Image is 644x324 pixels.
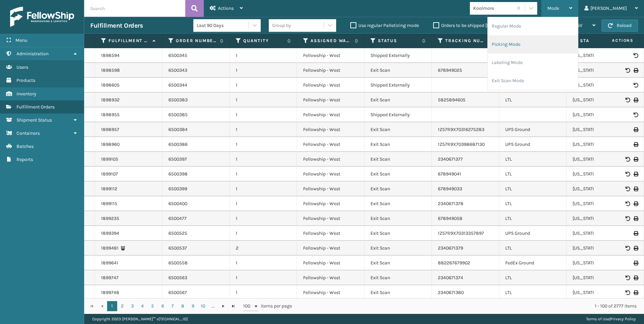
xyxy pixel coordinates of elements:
td: Fellowship - West [297,182,364,196]
a: 1898605 [101,82,120,89]
td: LTL [499,182,567,196]
td: LTL [499,270,567,285]
i: Print BOL [634,276,638,280]
a: 882267679902 [438,260,470,266]
td: Fellowship - West [297,167,364,182]
td: LTL [499,241,567,256]
a: 1899481 [101,245,119,252]
span: Administration [17,51,49,57]
i: Void BOL [634,83,638,88]
td: 6500399 [162,182,230,196]
span: items per page [243,301,292,311]
td: 6500397 [162,152,230,167]
a: 7 [168,301,178,311]
i: Print BOL [634,246,638,251]
i: Print Label [634,142,638,147]
a: 1898957 [101,126,119,133]
i: Void BOL [625,98,630,102]
td: [US_STATE] [567,152,634,167]
td: 2340671377 [432,152,499,167]
td: Fellowship - West [297,78,364,93]
a: 4 [137,301,148,311]
div: Last 90 Days [197,22,249,29]
td: 1 [230,182,297,196]
td: 6500385 [162,107,230,122]
td: [US_STATE] [567,211,634,226]
a: 1Z57R9X70316275283 [438,127,484,132]
td: 678949033 [432,182,499,196]
span: Fulfillment Orders [17,104,55,110]
td: [US_STATE] [567,196,634,211]
td: [US_STATE] [567,182,634,196]
td: 1 [230,196,297,211]
td: LTL [499,93,567,107]
td: Fellowship - West [297,196,364,211]
a: 1898955 [101,111,120,118]
td: [US_STATE] [567,256,634,270]
td: Exit Scan [364,196,432,211]
td: LTL [499,211,567,226]
i: Void BOL [625,216,630,221]
td: 1 [230,226,297,241]
p: Copyright 2023 [PERSON_NAME]™ v [TECHNICAL_ID] [92,314,188,324]
td: Exit Scan [364,167,432,182]
td: LTL [499,167,567,182]
td: 6500343 [162,63,230,78]
td: UPS Ground [499,122,567,137]
td: Fellowship - West [297,93,364,107]
i: Void BOL [625,187,630,191]
td: Exit Scan [364,226,432,241]
td: Fellowship - West [297,48,364,63]
a: 9 [188,301,198,311]
label: Orders to be shipped [DATE] [433,23,498,28]
a: 5 [148,301,158,311]
td: [US_STATE] [567,137,634,152]
td: 1 [230,93,297,107]
td: 6500558 [162,256,230,270]
span: Go to the next page [221,303,226,309]
li: Labeling Mode [488,54,578,72]
i: Void BOL [625,201,630,206]
i: Print BOL [634,172,638,176]
td: 6500383 [162,93,230,107]
i: Void BOL [625,276,630,280]
i: Void BOL [625,68,630,73]
label: Order Number [176,38,217,44]
td: 6500398 [162,167,230,182]
a: 1898932 [101,97,120,103]
span: Actions [591,35,638,46]
td: Fellowship - West [297,152,364,167]
td: Shipped Externally [364,78,432,93]
a: 1Z57R9X70313357897 [438,230,484,236]
span: 100 [243,303,253,310]
td: 678949025 [432,63,499,78]
span: Menu [15,37,27,43]
td: 6500563 [162,270,230,285]
td: Exit Scan [364,211,432,226]
td: Fellowship - West [297,211,364,226]
td: Exit Scan [364,256,432,270]
td: LTL [499,196,567,211]
td: LTL [499,285,567,300]
a: 1899107 [101,171,118,177]
i: Print BOL [634,68,638,73]
td: 1 [230,122,297,137]
i: Print BOL [634,157,638,162]
i: Void BOL [634,112,638,117]
td: Fellowship - West [297,241,364,256]
td: 1 [230,137,297,152]
label: Tracking Number [445,38,486,44]
td: 6500525 [162,226,230,241]
a: 1899105 [101,156,118,163]
td: 6500567 [162,285,230,300]
td: Fellowship - West [297,122,364,137]
td: 6500384 [162,122,230,137]
td: 1 [230,63,297,78]
a: 1899394 [101,230,119,237]
i: Print BOL [634,98,638,102]
label: Quantity [243,38,284,44]
a: 2 [117,301,127,311]
td: 2340671374 [432,270,499,285]
td: 1 [230,152,297,167]
td: Exit Scan [364,182,432,196]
